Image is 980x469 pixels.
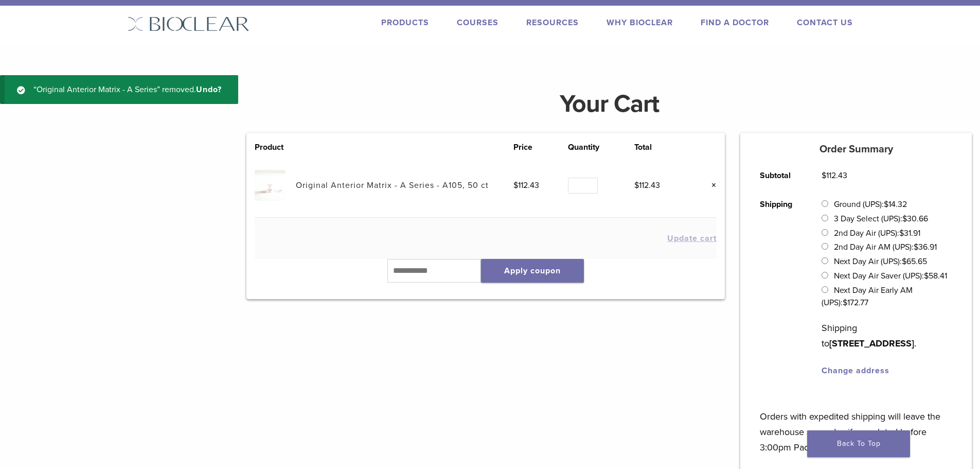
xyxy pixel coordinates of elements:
button: Update cart [667,234,717,242]
bdi: 172.77 [843,298,868,308]
label: 2nd Day Air (UPS): [834,228,920,238]
a: Find A Doctor [701,18,769,28]
bdi: 14.32 [884,199,907,210]
bdi: 112.43 [634,180,660,190]
th: Quantity [568,141,634,153]
bdi: 112.43 [513,180,539,190]
span: $ [513,180,518,190]
th: Subtotal [748,161,810,190]
p: Orders with expedited shipping will leave the warehouse same day if completed before 3:00pm Pacific. [760,393,953,455]
bdi: 30.66 [902,214,928,224]
a: Change address [822,366,889,376]
span: $ [884,199,888,210]
bdi: 65.65 [902,256,927,267]
button: Apply coupon [481,259,584,283]
label: Ground (UPS): [834,199,907,210]
bdi: 31.91 [899,228,920,238]
a: Contact Us [797,18,853,28]
label: Next Day Air Early AM (UPS): [822,285,913,308]
label: 3 Day Select (UPS): [834,214,928,224]
label: Next Day Air (UPS): [834,256,927,267]
h1: Your Cart [239,92,979,116]
label: 2nd Day Air AM (UPS): [834,242,937,252]
span: $ [902,256,906,267]
strong: [STREET_ADDRESS] [829,338,914,349]
span: $ [634,180,639,190]
th: Shipping [748,190,810,385]
span: $ [822,170,826,181]
th: Product [255,141,296,153]
a: Why Bioclear [607,18,673,28]
h5: Order Summary [740,143,972,155]
img: Bioclear [128,16,250,31]
a: Remove this item [703,179,717,192]
a: Undo? [196,84,222,95]
th: Price [513,141,568,153]
span: $ [899,228,904,238]
bdi: 112.43 [822,170,847,181]
a: Courses [457,18,498,28]
th: Total [634,141,689,153]
span: $ [924,271,929,281]
label: Next Day Air Saver (UPS): [834,271,947,281]
img: Original Anterior Matrix - A Series - A105, 50 ct [255,170,285,200]
a: Original Anterior Matrix - A Series - A105, 50 ct [296,180,489,190]
a: Products [381,18,429,28]
p: Shipping to . [822,320,953,351]
span: $ [843,298,847,308]
span: $ [914,242,918,252]
a: Back To Top [807,430,910,457]
a: Resources [526,18,579,28]
span: $ [902,214,907,224]
bdi: 58.41 [924,271,947,281]
bdi: 36.91 [914,242,937,252]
